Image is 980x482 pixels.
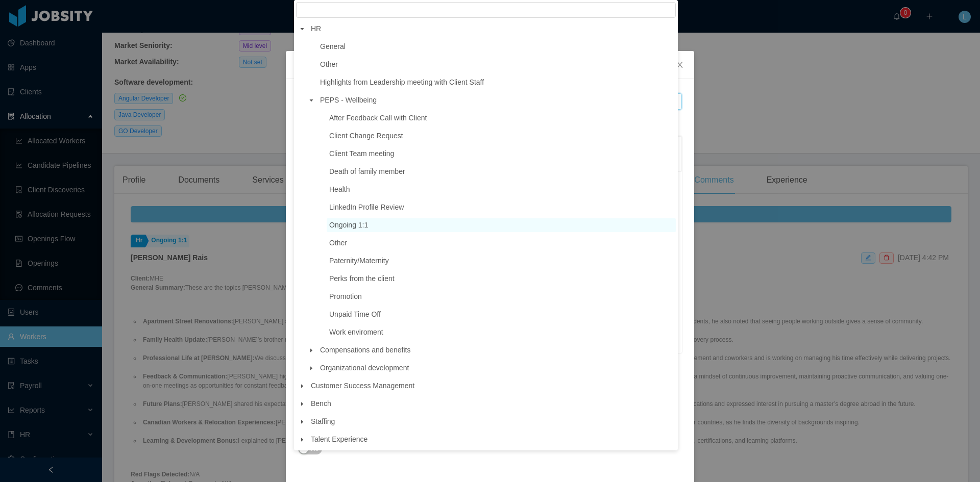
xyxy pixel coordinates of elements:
span: Ongoing 1:1 [329,221,368,229]
span: Perks from the client [329,274,395,283]
span: Unpaid Time Off [329,310,381,318]
span: HR [311,24,321,33]
span: Health [329,185,350,193]
button: Close [666,51,694,80]
i: icon: caret-down [300,401,305,407]
span: After Feedback Call with Client [327,111,676,125]
span: Bench [308,397,676,411]
span: Compensations and benefits [317,343,676,357]
span: General [317,40,676,54]
i: icon: caret-down [300,419,305,424]
span: Client Change Request [327,129,676,143]
span: Customer Success Management [308,379,676,393]
span: Client Team meeting [329,149,394,158]
i: icon: caret-down [309,98,314,103]
span: Perks from the client [327,272,676,286]
span: Work enviroment [329,328,383,336]
span: Death of family member [329,167,405,175]
span: PEPS - Wellbeing [320,96,377,104]
span: Promotion [327,290,676,303]
span: Talent Experience [308,433,676,446]
i: icon: close [676,61,684,69]
span: Client Team meeting [327,147,676,161]
span: After Feedback Call with Client [329,114,427,122]
span: Other [320,60,338,68]
i: icon: caret-down [300,384,305,389]
span: Paternity/Maternity [327,254,676,268]
span: LinkedIn Profile Review [327,200,676,214]
span: Work enviroment [327,325,676,339]
span: Organizational development [317,361,676,375]
span: Ongoing 1:1 [327,218,676,232]
span: Unpaid Time Off [327,308,676,321]
span: Highlights from Leadership meeting with Client Staff [317,75,676,89]
i: icon: caret-down [300,27,305,32]
span: Customer Success Management [311,382,414,390]
span: PEPS - Wellbeing [317,93,676,107]
i: icon: caret-down [300,437,305,442]
span: Death of family member [327,165,676,179]
span: General [320,42,346,50]
span: Bench [311,399,331,408]
span: Other [327,236,676,250]
span: Other [329,239,347,247]
span: Organizational development [320,364,409,372]
span: Other [317,58,676,71]
span: Highlights from Leadership meeting with Client Staff [320,78,484,86]
span: Paternity/Maternity [329,257,389,265]
i: icon: caret-down [309,366,314,371]
span: LinkedIn Profile Review [329,203,404,211]
span: Staffing [308,415,676,428]
span: Promotion [329,292,362,300]
i: icon: caret-down [309,348,314,353]
span: Compensations and benefits [320,346,410,354]
span: Staffing [311,417,335,425]
span: Client Change Request [329,132,403,140]
input: filter select [296,2,676,18]
span: Talent Experience [311,435,367,443]
span: HR [308,22,676,36]
span: Health [327,183,676,196]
